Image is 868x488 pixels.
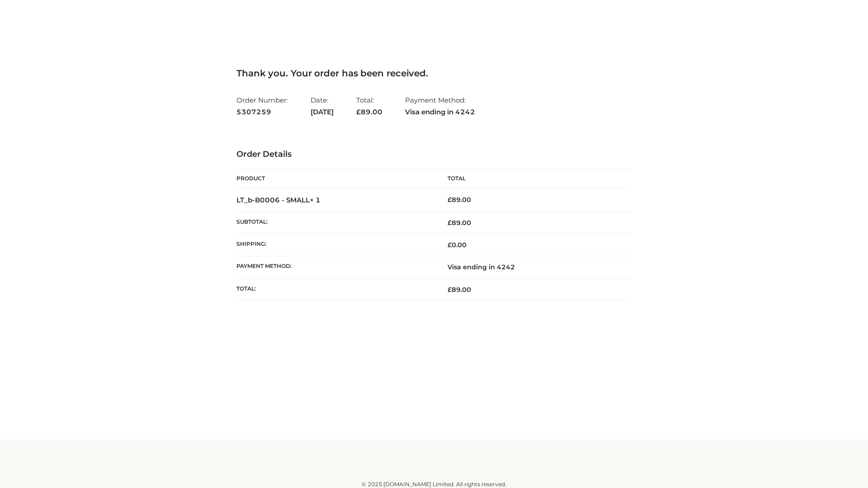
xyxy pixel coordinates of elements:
bdi: 89.00 [448,196,471,204]
span: 89.00 [448,219,471,227]
span: £ [448,219,452,227]
strong: Visa ending in 4242 [405,106,475,118]
li: Payment Method: [405,92,475,120]
th: Total [434,169,632,189]
span: £ [448,241,452,249]
td: Visa ending in 4242 [434,256,632,278]
strong: LT_b-B0006 - SMALL [236,196,321,204]
h3: Order Details [236,150,632,160]
strong: [DATE] [311,106,334,118]
span: £ [448,286,452,294]
th: Product [236,169,434,189]
li: Total: [356,92,382,120]
span: £ [356,108,361,116]
li: Date: [311,92,334,120]
span: £ [448,196,452,204]
strong: 5307259 [236,106,288,118]
th: Shipping: [236,234,434,256]
li: Order Number: [236,92,288,120]
h3: Thank you. Your order has been received. [236,68,632,79]
bdi: 0.00 [448,241,467,249]
span: 89.00 [356,108,382,116]
strong: × 1 [310,196,321,204]
th: Total: [236,278,434,300]
th: Subtotal: [236,211,434,234]
span: 89.00 [448,286,471,294]
th: Payment method: [236,256,434,278]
